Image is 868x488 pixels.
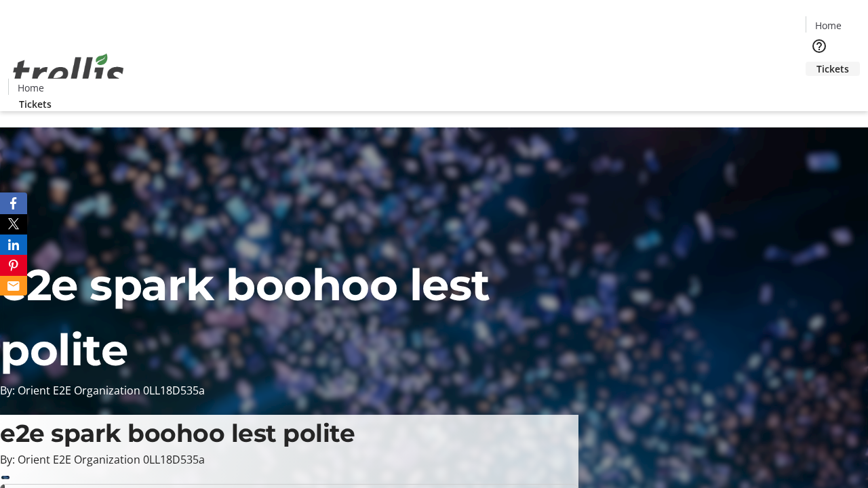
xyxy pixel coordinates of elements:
a: Home [806,18,850,33]
a: Tickets [8,97,62,111]
a: Home [9,81,52,95]
span: Tickets [19,97,52,111]
button: Help [806,33,833,60]
span: Home [815,18,842,33]
img: Orient E2E Organization 0LL18D535a's Logo [8,39,129,106]
span: Home [18,81,44,95]
button: Cart [806,76,833,103]
span: Tickets [816,62,849,76]
a: Tickets [806,62,860,76]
